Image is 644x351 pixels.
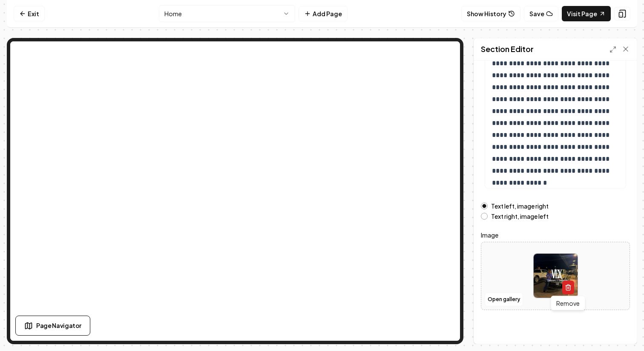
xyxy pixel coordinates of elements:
[485,293,523,306] button: Open gallery
[524,6,558,21] button: Save
[461,6,520,21] button: Show History
[562,6,611,21] a: Visit Page
[481,43,534,55] h2: Section Editor
[14,6,45,21] a: Exit
[534,254,578,298] img: image
[491,213,549,219] label: Text right, image left
[491,203,549,209] label: Text left, image right
[299,6,348,21] button: Add Page
[36,321,81,330] span: Page Navigator
[551,296,585,310] div: Remove
[481,230,630,240] label: Image
[15,316,90,336] button: Page Navigator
